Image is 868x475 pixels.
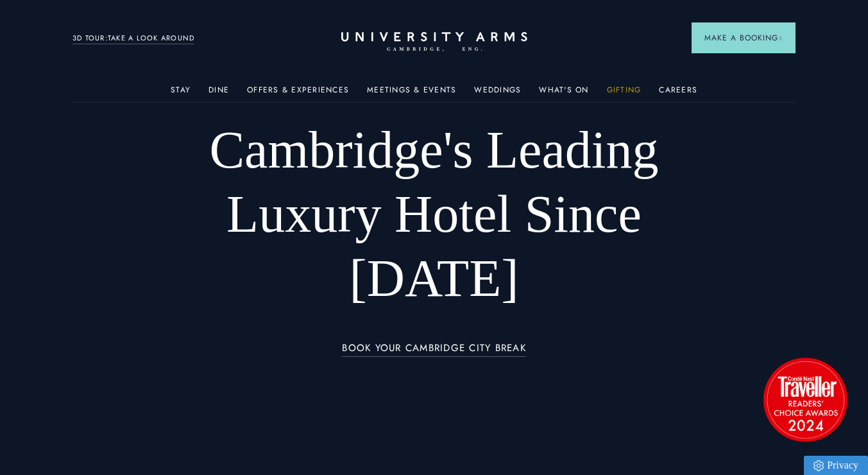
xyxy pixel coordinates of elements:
a: Dine [208,85,229,102]
a: Meetings & Events [367,85,456,102]
a: Home [341,32,527,52]
button: Make a BookingArrow icon [692,22,796,53]
a: BOOK YOUR CAMBRIDGE CITY BREAK [342,343,526,358]
a: Weddings [474,85,521,102]
a: What's On [539,85,588,102]
img: image-2524eff8f0c5d55edbf694693304c4387916dea5-1501x1501-png [757,351,853,447]
a: Careers [659,85,697,102]
a: Stay [171,85,191,102]
img: Privacy [813,460,824,471]
a: 3D TOUR:TAKE A LOOK AROUND [72,33,195,44]
img: Arrow icon [778,36,783,40]
a: Offers & Experiences [247,85,349,102]
a: Privacy [804,456,868,475]
a: Gifting [607,85,642,102]
span: Make a Booking [704,32,783,44]
h1: Cambridge's Leading Luxury Hotel Since [DATE] [145,118,724,311]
